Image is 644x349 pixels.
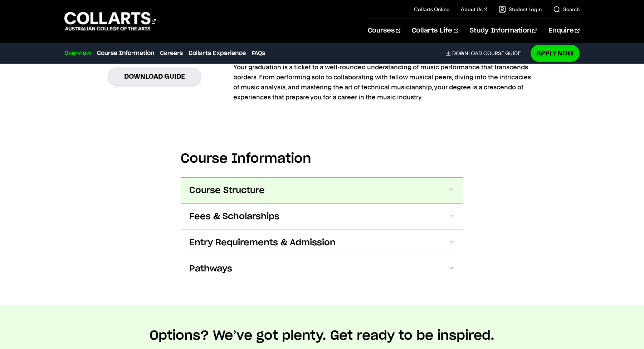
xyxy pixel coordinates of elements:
a: Collarts Online [414,6,449,13]
a: DownloadCourse Guide [446,50,526,56]
a: Study Information [470,19,537,43]
button: Course Structure [181,178,463,203]
span: Fees & Scholarships [189,211,279,222]
a: About Us [461,6,487,13]
button: Fees & Scholarships [181,204,463,230]
a: Overview [64,49,91,58]
span: Pathways [189,263,232,275]
a: Download Guide [108,68,201,85]
a: Apply Now [531,45,580,62]
a: Search [553,6,580,13]
button: Entry Requirements & Admission [181,230,463,256]
a: Courses [368,19,400,43]
span: Download [452,50,482,56]
span: Entry Requirements & Admission [189,237,336,249]
h2: Options? We’ve got plenty. Get ready to be inspired. [150,328,494,344]
a: Course Information [97,49,154,58]
span: Course Structure [189,185,265,196]
div: Go to homepage [64,11,156,31]
a: Student Login [499,6,542,13]
p: Your graduation is a ticket to a well-rounded understanding of music performance that transcends ... [233,52,536,102]
a: Careers [160,49,183,58]
a: Collarts Life [412,19,458,43]
a: Enquire [548,19,580,43]
button: Pathways [181,256,463,282]
a: FAQs [252,49,265,58]
a: Collarts Experience [189,49,246,58]
h2: Course Information [181,151,463,167]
